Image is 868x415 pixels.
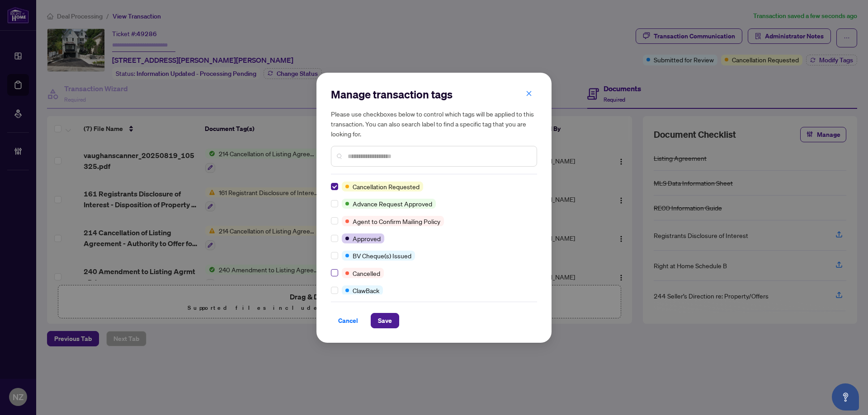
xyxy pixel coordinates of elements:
h5: Please use checkboxes below to control which tags will be applied to this transaction. You can al... [331,109,537,139]
span: Approved [353,233,381,243]
button: Save [371,313,399,328]
span: close [526,90,532,97]
span: ClawBack [353,285,379,295]
span: BV Cheque(s) Issued [353,251,411,261]
span: Cancel [338,313,358,328]
span: Save [378,313,392,328]
span: Advance Request Approved [353,199,432,209]
span: Cancellation Requested [353,182,420,191]
button: Cancel [331,313,365,328]
span: Agent to Confirm Mailing Policy [353,216,440,226]
span: Cancelled [353,268,380,278]
button: Open asap [832,383,859,410]
h2: Manage transaction tags [331,87,537,102]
